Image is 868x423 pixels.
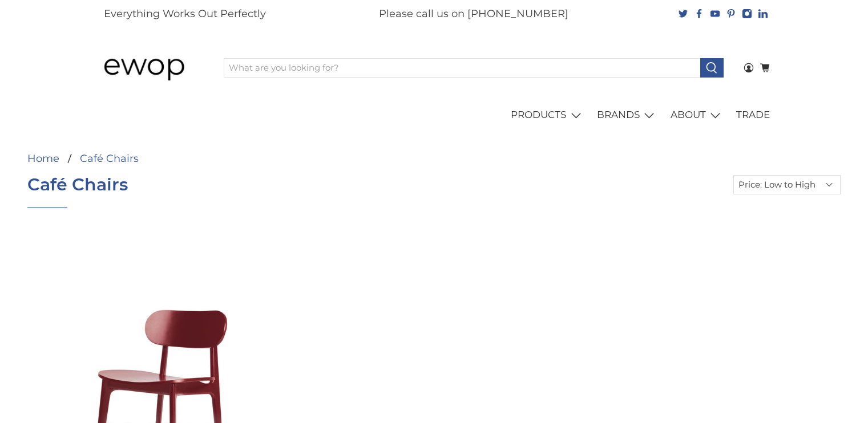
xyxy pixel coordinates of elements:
p: Please call us on [PHONE_NUMBER] [379,6,568,22]
a: Home [27,153,59,164]
p: Everything Works Out Perfectly [104,6,266,22]
nav: breadcrumbs [27,153,346,164]
input: What are you looking for? [224,58,701,78]
a: ABOUT [664,99,730,131]
a: Café Chairs [80,153,139,164]
a: PRODUCTS [504,99,591,131]
h1: Café Chairs [27,175,128,194]
a: BRANDS [591,99,664,131]
a: TRADE [730,99,777,131]
nav: main navigation [92,99,777,131]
